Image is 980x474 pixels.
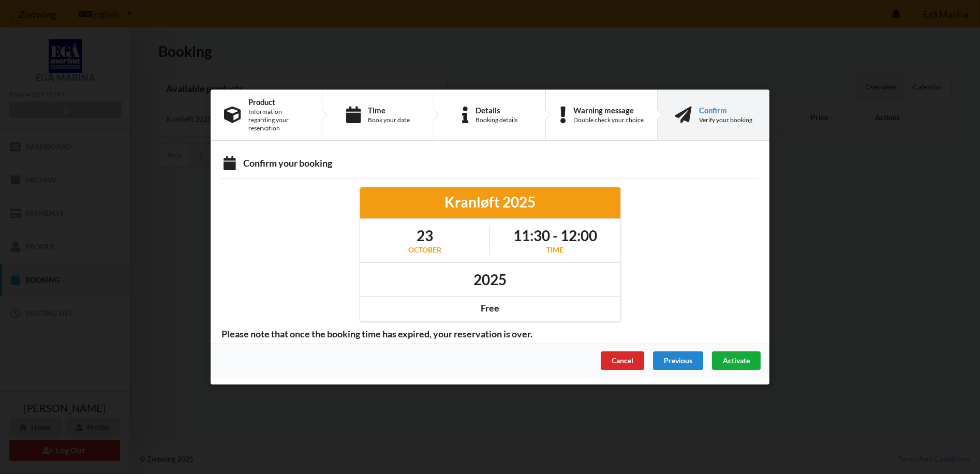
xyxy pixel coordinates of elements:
[476,116,517,124] div: Booking details
[214,328,540,340] span: Please note that once the booking time has expired, your reservation is over.
[248,98,308,106] div: Product
[513,226,597,245] h1: 11:30 - 12:00
[367,192,613,211] div: Kranløft 2025
[653,351,703,370] div: Previous
[408,226,441,245] h1: 23
[723,356,750,365] span: Activate
[473,270,507,289] h1: 2025
[221,157,759,171] div: Confirm your booking
[408,245,441,255] div: October
[368,116,410,124] div: Book your date
[699,116,752,124] div: Verify your booking
[248,108,308,132] div: Information regarding your reservation
[367,302,613,314] div: Free
[513,245,597,255] div: Time
[573,116,644,124] div: Double check your choice
[368,106,410,114] div: Time
[573,106,644,114] div: Warning message
[476,106,517,114] div: Details
[699,106,752,114] div: Confirm
[601,351,644,370] div: Cancel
